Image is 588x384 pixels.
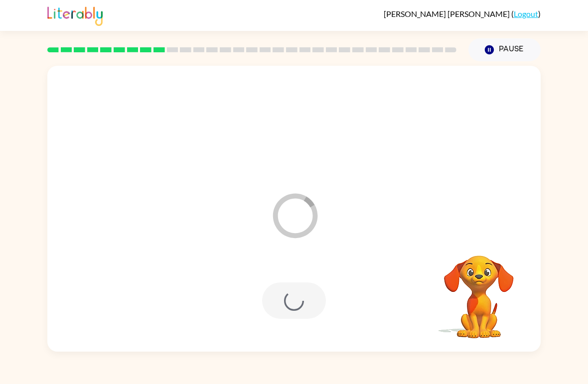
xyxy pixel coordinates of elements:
img: Literably [47,4,103,26]
button: Pause [468,38,541,61]
a: Logout [514,9,538,18]
span: [PERSON_NAME] [PERSON_NAME] [384,9,511,18]
div: ( ) [384,9,541,18]
video: Your browser must support playing .mp4 files to use Literably. Please try using another browser. [429,240,529,340]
